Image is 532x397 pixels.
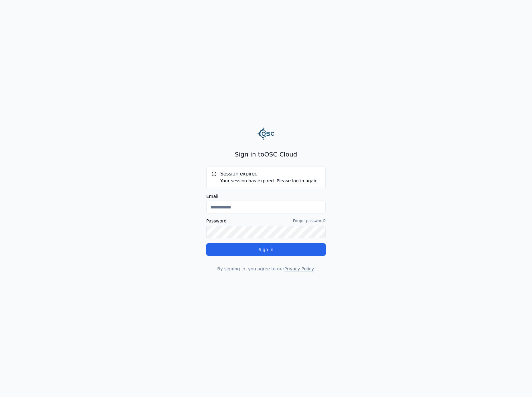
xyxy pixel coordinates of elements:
[212,178,320,184] div: Your session has expired. Please log in again.
[206,243,326,256] button: Sign in
[212,171,320,176] h5: Session expired
[206,194,326,198] label: Email
[206,266,326,272] p: By signing in, you agree to our .
[257,125,275,142] img: Logo
[284,266,313,271] a: Privacy Policy
[206,150,326,159] h2: Sign in to OSC Cloud
[206,219,226,223] label: Password
[293,218,326,223] a: Forgot password?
